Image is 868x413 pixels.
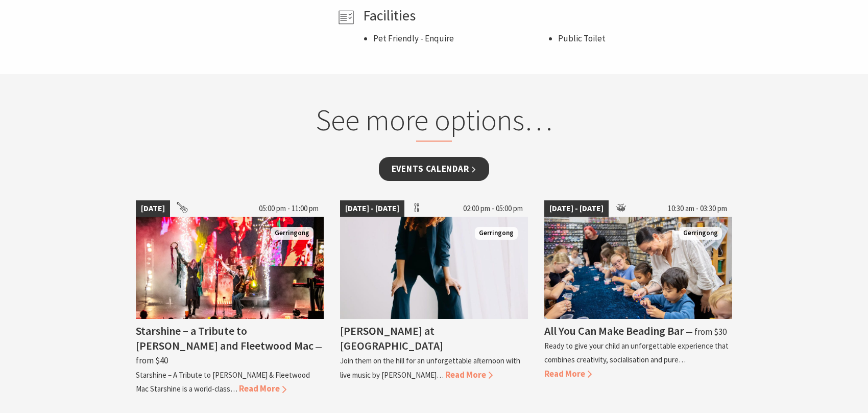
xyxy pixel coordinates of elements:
span: Gerringong [475,227,518,240]
span: Gerringong [271,227,314,240]
img: groups family kids adults can all bead at our workshops [544,217,732,319]
h2: See more options… [239,102,629,142]
a: [DATE] - [DATE] 10:30 am - 03:30 pm groups family kids adults can all bead at our workshops Gerri... [544,200,732,396]
span: [DATE] [136,200,170,217]
span: [DATE] - [DATE] [544,200,609,217]
h4: [PERSON_NAME] at [GEOGRAPHIC_DATA] [340,324,443,353]
span: Gerringong [679,227,722,240]
span: Read More [445,369,493,380]
span: Read More [239,383,286,394]
p: Ready to give your child an unforgettable experience that combines creativity, socialisation and ... [544,341,729,364]
li: Pet Friendly - Enquire [373,32,548,45]
img: Kay Proudlove [340,217,528,319]
span: [DATE] - [DATE] [340,200,404,217]
a: [DATE] - [DATE] 02:00 pm - 05:00 pm Kay Proudlove Gerringong [PERSON_NAME] at [GEOGRAPHIC_DATA] J... [340,200,528,396]
span: ⁠— from $30 [686,326,727,337]
img: Starshine [136,217,324,319]
h4: Facilities [363,7,733,25]
span: 05:00 pm - 11:00 pm [254,200,324,217]
p: Starshine – A Tribute to [PERSON_NAME] & Fleetwood Mac Starshine is a world-class… [136,370,310,394]
span: Read More [544,368,592,379]
a: [DATE] 05:00 pm - 11:00 pm Starshine Gerringong Starshine – a Tribute to [PERSON_NAME] and Fleetw... [136,200,324,396]
span: 10:30 am - 03:30 pm [663,200,732,217]
a: Events Calendar [379,157,490,181]
li: Public Toilet [558,32,733,45]
span: 02:00 pm - 05:00 pm [458,200,528,217]
h4: Starshine – a Tribute to [PERSON_NAME] and Fleetwood Mac [136,324,314,353]
h4: All You Can Make Beading Bar [544,324,684,338]
p: Join them on the hill for an unforgettable afternoon with live music by [PERSON_NAME]… [340,356,520,379]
